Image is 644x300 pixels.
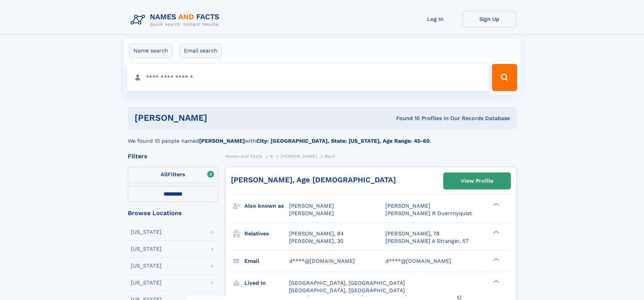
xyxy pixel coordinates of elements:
[289,237,343,245] a: [PERSON_NAME], 30
[385,203,430,209] span: [PERSON_NAME]
[128,129,517,145] div: We found 10 people named with .
[270,152,273,160] a: N
[128,210,218,216] div: Browse Locations
[385,237,469,245] a: [PERSON_NAME] A Stranger, 57
[231,176,396,184] a: [PERSON_NAME], Age [DEMOGRAPHIC_DATA]
[127,64,489,91] input: search input
[199,138,245,144] b: [PERSON_NAME]
[128,167,218,183] label: Filters
[325,154,335,159] span: Mark
[281,152,317,160] a: [PERSON_NAME]
[492,279,500,283] div: ❯
[302,115,510,122] div: Found 10 Profiles In Our Records Database
[131,263,162,269] div: [US_STATE]
[492,257,500,261] div: ❯
[289,203,334,209] span: [PERSON_NAME]
[161,171,168,178] span: All
[408,11,462,27] a: Log In
[289,230,344,237] a: [PERSON_NAME], 84
[256,138,430,144] b: City: [GEOGRAPHIC_DATA], State: [US_STATE], Age Range: 45-60
[492,202,500,207] div: ❯
[289,280,405,286] span: [GEOGRAPHIC_DATA], [GEOGRAPHIC_DATA]
[180,44,222,58] label: Email search
[131,246,162,252] div: [US_STATE]
[244,255,289,267] h3: Email
[462,11,517,27] a: Sign Up
[131,280,162,285] div: [US_STATE]
[385,230,439,237] a: [PERSON_NAME], 78
[244,277,289,289] h3: Lived in
[225,152,262,160] a: Names and Facts
[128,11,225,29] img: Logo Names and Facts
[244,228,289,239] h3: Relatives
[289,210,334,216] span: [PERSON_NAME]
[492,230,500,234] div: ❯
[270,154,273,159] span: N
[444,173,510,189] a: View Profile
[129,44,172,58] label: Name search
[461,173,493,189] div: View Profile
[281,154,317,159] span: [PERSON_NAME]
[289,287,405,294] span: [GEOGRAPHIC_DATA], [GEOGRAPHIC_DATA]
[244,200,289,212] h3: Also known as
[135,114,302,122] h1: [PERSON_NAME]
[492,64,517,91] button: Search Button
[131,229,162,235] div: [US_STATE]
[128,153,218,159] div: Filters
[385,210,472,216] span: [PERSON_NAME] R Duerrnyquist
